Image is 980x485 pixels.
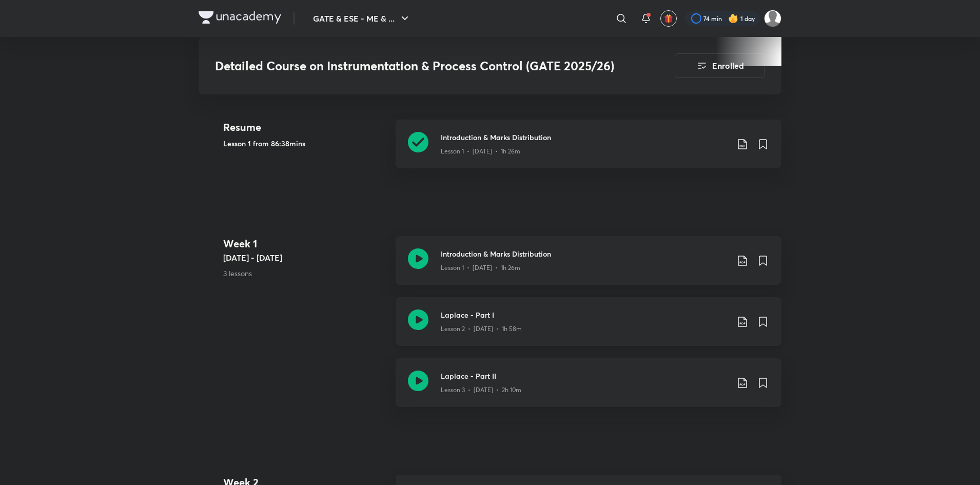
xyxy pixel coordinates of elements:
p: 3 lessons [223,268,387,279]
button: GATE & ESE - ME & ... [307,8,417,29]
button: Enrolled [675,53,765,78]
img: Prakhar Mishra [764,10,781,27]
p: Lesson 1 • [DATE] • 1h 26m [441,147,520,156]
img: avatar [664,14,673,23]
img: Company Logo [199,11,281,24]
h5: Lesson 1 from 86:38mins [223,138,387,149]
h5: [DATE] - [DATE] [223,251,387,264]
p: Lesson 3 • [DATE] • 2h 10m [441,385,521,395]
a: Introduction & Marks DistributionLesson 1 • [DATE] • 1h 26m [396,120,781,181]
button: avatar [660,10,677,27]
h3: Detailed Course on Instrumentation & Process Control (GATE 2025/26) [215,59,617,73]
h4: Week 1 [223,236,387,251]
h4: Resume [223,120,387,135]
a: Laplace - Part ILesson 2 • [DATE] • 1h 58m [396,297,781,358]
a: Introduction & Marks DistributionLesson 1 • [DATE] • 1h 26m [396,236,781,297]
p: Lesson 1 • [DATE] • 1h 26m [441,263,520,273]
img: streak [728,13,738,24]
p: Lesson 2 • [DATE] • 1h 58m [441,324,522,334]
h3: Laplace - Part I [441,309,728,320]
a: Laplace - Part IILesson 3 • [DATE] • 2h 10m [396,358,781,419]
h3: Introduction & Marks Distribution [441,248,728,259]
h3: Laplace - Part II [441,371,728,381]
h3: Introduction & Marks Distribution [441,132,728,143]
a: Company Logo [199,11,281,26]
